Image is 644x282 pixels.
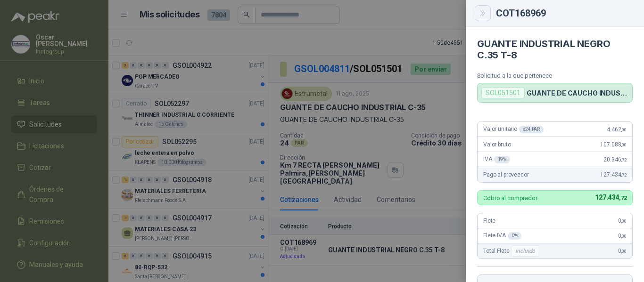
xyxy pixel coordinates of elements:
span: 127.434 [595,193,627,201]
button: Close [477,8,488,19]
p: Cobro al comprador [483,195,537,201]
span: Flete IVA [483,232,521,240]
span: ,00 [621,234,627,239]
p: Solicitud a la que pertenece [477,72,633,79]
span: IVA [483,156,510,163]
span: ,00 [621,249,627,254]
span: ,00 [621,218,627,224]
div: x 24 PAR [519,126,544,133]
span: Total Flete [483,245,541,257]
span: Pago al proveedor [483,171,529,178]
span: ,72 [619,195,627,201]
span: ,00 [621,142,627,147]
span: 0 [618,233,627,239]
span: 127.434 [600,171,627,178]
span: Flete [483,218,495,224]
span: 4.462 [607,126,627,133]
div: SOL051501 [481,87,525,98]
span: Valor unitario [483,126,544,133]
div: COT168969 [496,8,633,18]
span: 20.346 [603,156,627,163]
span: 0 [618,218,627,224]
h4: GUANTE INDUSTRIAL NEGRO C.35 T-8 [477,38,633,61]
p: GUANTE DE CAUCHO INDUSTRIAL C-35 [527,89,628,97]
span: Valor bruto [483,141,511,148]
div: Incluido [511,245,539,257]
span: 0 [618,248,627,254]
span: ,72 [621,172,627,177]
div: 0 % [508,232,521,240]
span: ,00 [621,127,627,132]
span: ,72 [621,157,627,162]
div: 19 % [494,156,511,163]
span: 107.088 [600,141,627,148]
